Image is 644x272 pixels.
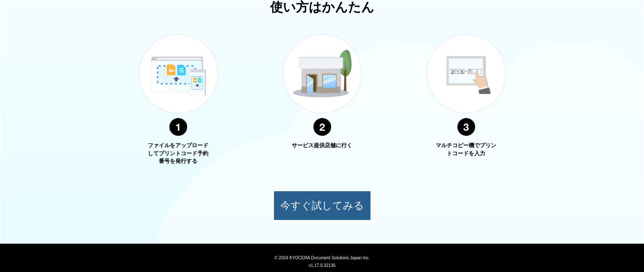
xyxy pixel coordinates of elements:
[309,263,335,268] span: v1.17.0.32136
[290,142,354,150] p: サービス提供店舗に行く
[274,191,371,220] button: 今すぐ試してみる
[434,142,498,157] p: マルチコピー機でプリントコードを入力
[274,255,370,260] span: © 2024 KYOCERA Document Solutions Japan Inc.
[146,142,210,165] p: ファイルをアップロードしてプリントコード予約番号を発行する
